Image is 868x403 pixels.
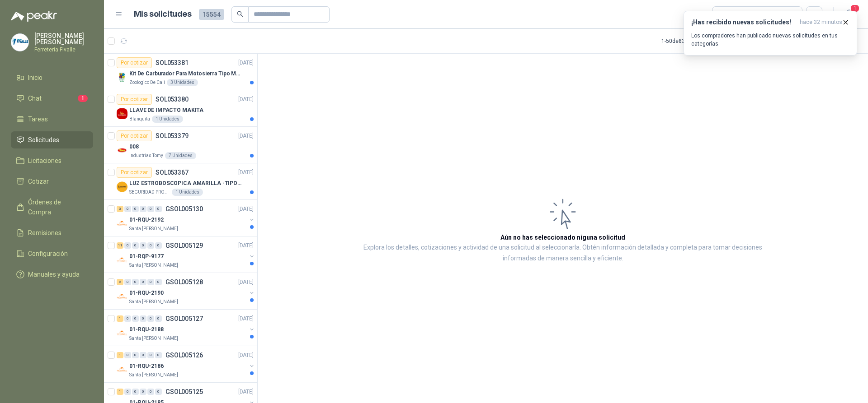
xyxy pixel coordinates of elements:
p: Zoologico De Cali [129,79,165,86]
p: GSOL005128 [165,279,203,285]
div: 1 [117,315,123,322]
p: 01-RQU-2192 [129,216,164,224]
div: 0 [147,315,154,322]
div: 0 [124,352,131,358]
span: search [237,11,243,17]
div: Por cotizar [117,167,152,178]
a: 11 0 0 0 0 0 GSOL005129[DATE] Company Logo01-RQP-9177Santa [PERSON_NAME] [117,240,255,269]
p: Santa [PERSON_NAME] [129,298,178,306]
div: 0 [132,315,139,322]
span: Remisiones [28,228,61,238]
img: Company Logo [117,255,127,265]
a: Manuales y ayuda [11,266,93,283]
div: 0 [147,206,154,212]
p: Blanquita [129,116,150,123]
a: Solicitudes [11,131,93,148]
div: 0 [155,242,162,249]
p: [DATE] [238,132,254,140]
div: 0 [140,315,146,322]
div: 3 [117,206,123,212]
img: Logo peakr [11,11,57,22]
div: 0 [140,389,146,395]
a: Chat1 [11,90,93,107]
p: LUZ ESTROBOSCOPICA AMARILLA -TIPO BALA [129,179,242,188]
p: Santa [PERSON_NAME] [129,225,178,232]
div: 0 [132,389,139,395]
p: Santa [PERSON_NAME] [129,371,178,379]
div: 1 Unidades [152,116,183,123]
a: Órdenes de Compra [11,194,93,221]
a: Licitaciones [11,152,93,169]
p: GSOL005125 [165,389,203,395]
div: 0 [155,206,162,212]
img: Company Logo [117,145,127,156]
div: Todas [718,9,737,19]
a: Inicio [11,69,93,86]
p: GSOL005126 [165,352,203,358]
a: 3 0 0 0 0 0 GSOL005130[DATE] Company Logo01-RQU-2192Santa [PERSON_NAME] [117,204,255,232]
div: 1 - 50 de 8373 [661,34,720,48]
div: 0 [124,206,131,212]
div: 0 [155,279,162,285]
a: 1 0 0 0 0 0 GSOL005127[DATE] Company Logo01-RQU-2188Santa [PERSON_NAME] [117,313,255,342]
img: Company Logo [117,328,127,338]
p: [DATE] [238,388,254,396]
div: 7 Unidades [165,152,196,159]
p: SOL053379 [156,133,189,139]
a: Por cotizarSOL053367[DATE] Company LogoLUZ ESTROBOSCOPICA AMARILLA -TIPO BALASEGURIDAD PROVISER L... [104,163,257,200]
div: 1 Unidades [172,189,203,196]
p: [DATE] [238,168,254,177]
span: Cotizar [28,176,49,186]
div: 0 [124,389,131,395]
span: Inicio [28,73,42,83]
span: Manuales y ayuda [28,269,80,279]
img: Company Logo [117,181,127,192]
h1: Mis solicitudes [134,8,192,21]
span: Tareas [28,114,48,124]
p: 01-RQP-9177 [129,252,164,261]
img: Company Logo [117,364,127,375]
div: 2 [117,279,123,285]
p: Ferreteria Fivalle [34,47,93,52]
p: Explora los detalles, cotizaciones y actividad de una solicitud al seleccionarla. Obtén informaci... [348,242,778,264]
img: Company Logo [117,108,127,119]
div: 0 [155,389,162,395]
a: Remisiones [11,224,93,241]
div: 0 [132,279,139,285]
span: hace 32 minutos [800,19,842,26]
div: 0 [147,242,154,249]
div: Por cotizar [117,130,152,141]
div: 0 [132,352,139,358]
a: Cotizar [11,173,93,190]
p: GSOL005130 [165,206,203,212]
p: [DATE] [238,351,254,360]
p: [PERSON_NAME] [PERSON_NAME] [34,32,93,45]
div: 0 [140,352,146,358]
span: Configuración [28,249,68,259]
div: 0 [124,242,131,249]
a: Tareas [11,111,93,128]
p: [DATE] [238,59,254,67]
div: Por cotizar [117,57,152,68]
p: [DATE] [238,205,254,213]
a: Por cotizarSOL053380[DATE] Company LogoLLAVE DE IMPACTO MAKITABlanquita1 Unidades [104,90,257,127]
div: 0 [132,242,139,249]
p: SOL053380 [156,96,189,102]
span: Solicitudes [28,135,59,145]
div: 0 [147,352,154,358]
div: 1 [117,352,123,358]
p: Santa [PERSON_NAME] [129,262,178,269]
h3: Aún no has seleccionado niguna solicitud [500,232,625,242]
img: Company Logo [11,34,28,51]
a: Por cotizarSOL053379[DATE] Company Logo008Industrias Tomy7 Unidades [104,127,257,163]
p: 008 [129,143,139,151]
a: Configuración [11,245,93,262]
p: [DATE] [238,241,254,250]
button: 1 [841,6,857,23]
p: LLAVE DE IMPACTO MAKITA [129,106,203,115]
div: 1 [117,389,123,395]
div: 0 [155,315,162,322]
div: 0 [147,279,154,285]
div: 0 [124,279,131,285]
div: 0 [140,242,146,249]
